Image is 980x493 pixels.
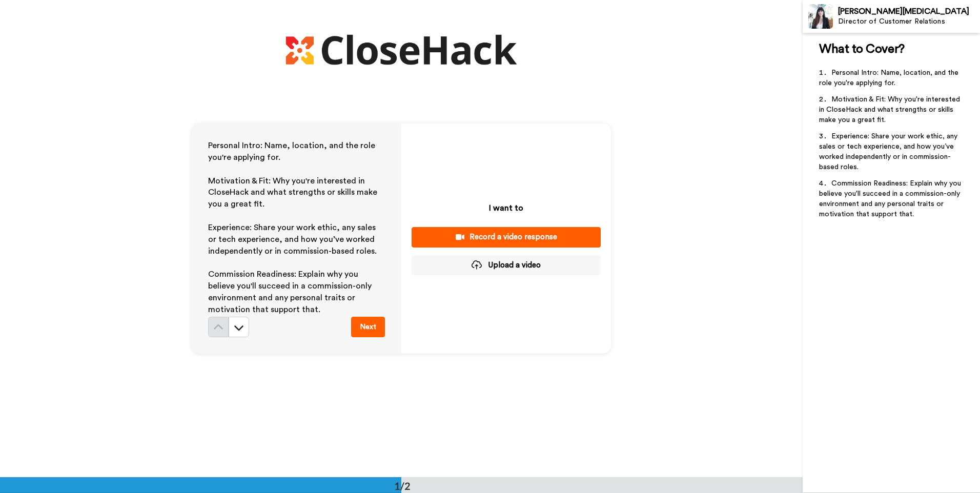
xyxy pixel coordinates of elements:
div: Director of Customer Relations [838,17,979,26]
button: Record a video response [412,227,601,247]
span: Commission Readiness: Explain why you believe you'll succeed in a commission-only environment and... [208,270,374,314]
p: I want to [489,202,523,214]
span: Experience: Share your work ethic, any sales or tech experience, and how you’ve worked independen... [819,133,959,171]
div: 1/2 [378,479,427,493]
img: Profile Image [808,4,833,29]
span: Personal Intro: Name, location, and the role you're applying for. [208,141,377,161]
div: [PERSON_NAME][MEDICAL_DATA] [838,7,979,16]
span: Personal Intro: Name, location, and the role you're applying for. [819,69,961,87]
button: Next [351,317,385,337]
span: What to Cover? [819,43,904,55]
span: Commission Readiness: Explain why you believe you'll succeed in a commission-only environment and... [819,180,963,218]
div: Record a video response [420,232,593,242]
button: Upload a video [412,255,601,275]
span: Motivation & Fit: Why you're interested in CloseHack and what strengths or skills make you a grea... [208,177,379,209]
span: Experience: Share your work ethic, any sales or tech experience, and how you’ve worked independen... [208,223,378,255]
span: Motivation & Fit: Why you're interested in CloseHack and what strengths or skills make you a grea... [819,96,962,124]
